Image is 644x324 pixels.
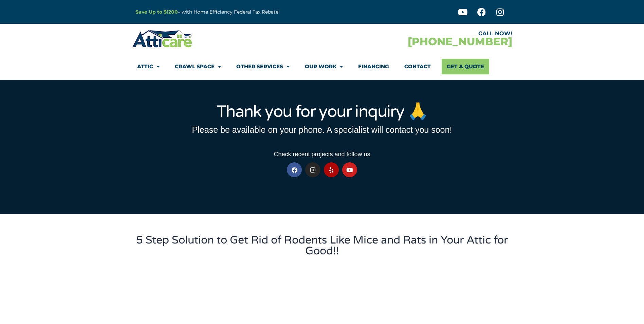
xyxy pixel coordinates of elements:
a: Get A Quote [442,59,489,74]
a: Our Work [305,59,343,74]
h3: 5 Step Solution to Get Rid of Rodents Like Mice and Rats in Your Attic for Good!! [135,235,509,256]
h3: Check recent projects and follow us [135,151,509,157]
a: Financing [358,59,389,74]
a: Other Services [236,59,290,74]
p: – with Home Efficiency Federal Tax Rebate! [135,8,355,16]
a: Save Up to $1200 [135,9,178,15]
a: Attic [137,59,160,74]
a: Contact [404,59,431,74]
h1: Thank you for your inquiry 🙏 [135,104,509,120]
h3: Please be available on your phone. A specialist will contact you soon! [135,126,509,134]
a: Crawl Space [175,59,221,74]
div: CALL NOW! [322,31,512,36]
nav: Menu [137,59,507,74]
